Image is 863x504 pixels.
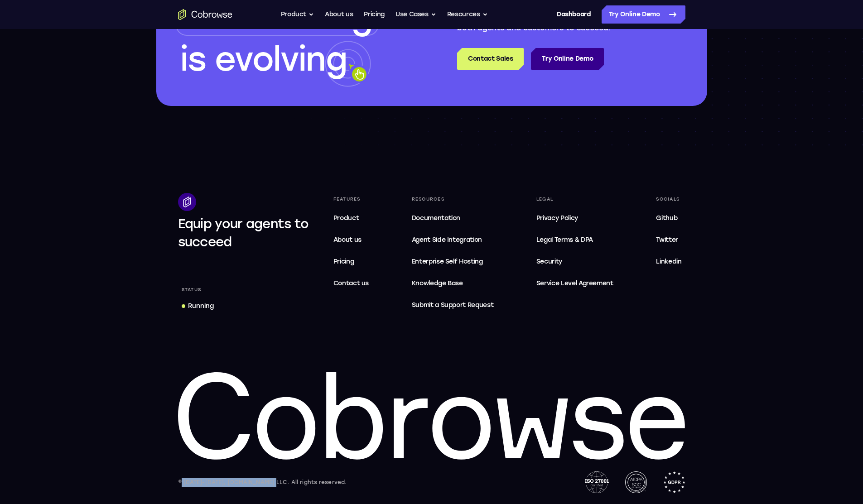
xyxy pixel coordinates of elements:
[602,5,685,24] a: Try Online Demo
[663,471,685,493] img: GDPR
[178,283,205,296] div: Status
[536,236,593,244] span: Legal Terms & DPA
[364,5,385,24] a: Pricing
[333,214,359,222] span: Product
[533,193,617,206] div: Legal
[412,235,494,245] span: Agent Side Integration
[408,253,497,271] a: Enterprise Self Hosting
[412,214,460,222] span: Documentation
[178,298,217,314] a: Running
[447,5,488,24] button: Resources
[412,279,463,287] span: Knowledge Base
[408,231,497,249] a: Agent Side Integration
[531,48,604,70] a: Try Online Demo
[652,193,685,206] div: Socials
[536,258,562,265] span: Security
[325,5,353,24] a: About us
[333,258,354,265] span: Pricing
[330,231,373,249] a: About us
[178,478,347,487] div: © [DATE]-[DATE], [DOMAIN_NAME] LLC. All rights reserved.
[408,209,497,227] a: Documentation
[188,302,214,311] div: Running
[412,256,494,267] span: Enterprise Self Hosting
[281,5,314,24] button: Product
[178,216,309,250] span: Equip your agents to succeed
[656,236,678,244] span: Twitter
[333,236,362,244] span: About us
[412,300,494,311] span: Submit a Support Request
[180,40,206,79] span: is
[178,9,232,20] a: Go to the home page
[457,48,524,70] a: Contact Sales
[330,274,373,293] a: Contact us
[215,40,347,79] span: evolving
[408,296,497,314] a: Submit a Support Request
[533,209,617,227] a: Privacy Policy
[408,193,497,206] div: Resources
[557,5,591,24] a: Dashboard
[536,278,613,289] span: Service Level Agreement
[625,471,647,493] img: AICPA SOC
[652,231,685,249] a: Twitter
[652,209,685,227] a: Github
[533,253,617,271] a: Security
[408,274,497,293] a: Knowledge Base
[330,253,373,271] a: Pricing
[536,214,578,222] span: Privacy Policy
[652,253,685,271] a: Linkedin
[330,209,373,227] a: Product
[395,5,436,24] button: Use Cases
[656,214,677,222] span: Github
[585,471,608,493] img: ISO
[533,231,617,249] a: Legal Terms & DPA
[656,258,681,265] span: Linkedin
[330,193,373,206] div: Features
[533,274,617,293] a: Service Level Agreement
[333,279,369,287] span: Contact us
